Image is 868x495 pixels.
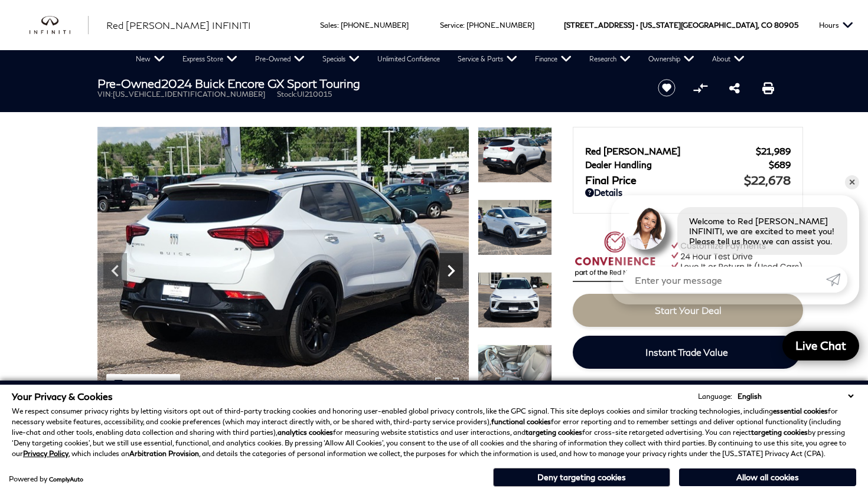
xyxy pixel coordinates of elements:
[585,146,756,156] span: Red [PERSON_NAME]
[729,81,740,95] a: Share this Pre-Owned 2024 Buick Encore GX Sport Touring
[756,146,791,156] span: $21,989
[826,267,847,293] a: Submit
[337,21,339,29] span: :
[97,90,113,99] span: VIN:
[113,90,265,99] span: [US_VEHICLE_IDENTIFICATION_NUMBER]
[698,393,732,400] div: Language:
[439,253,463,289] div: Next
[744,173,791,187] span: $22,678
[97,127,469,405] img: Used 2024 Summit White Buick Sport Touring image 13
[368,50,449,68] a: Unlimited Confidence
[174,50,246,68] a: Express Store
[466,21,534,29] a: [PHONE_NUMBER]
[585,159,769,170] span: Dealer Handling
[23,449,68,458] a: Privacy Policy
[654,78,680,97] button: Save vehicle
[9,476,83,483] div: Powered by
[314,50,368,68] a: Specials
[585,187,791,198] a: Details
[277,90,297,99] span: Stock:
[493,468,670,487] button: Deny targeting cookies
[751,428,808,437] strong: targeting cookies
[278,428,333,437] strong: analytics cookies
[49,476,83,483] a: ComplyAuto
[97,76,161,90] strong: Pre-Owned
[645,346,728,358] span: Instant Trade Value
[12,406,856,459] p: We respect consumer privacy rights by letting visitors opt out of third-party tracking cookies an...
[585,146,791,156] a: Red [PERSON_NAME] $21,989
[12,391,113,402] span: Your Privacy & Cookies
[639,50,703,68] a: Ownership
[106,18,251,32] a: Red [PERSON_NAME] INFINITI
[773,407,828,415] strong: essential cookies
[106,19,251,31] span: Red [PERSON_NAME] INFINITI
[478,345,552,401] img: Used 2024 Summit White Buick Sport Touring image 16
[691,79,709,97] button: Compare Vehicle
[782,331,859,360] a: Live Chat
[30,16,89,35] a: infiniti
[585,159,791,170] a: Dealer Handling $689
[526,428,582,437] strong: targeting cookies
[440,21,463,29] span: Service
[573,336,800,369] a: Instant Trade Value
[478,127,552,183] img: Used 2024 Summit White Buick Sport Touring image 13
[127,50,174,68] a: New
[762,81,774,95] a: Print this Pre-Owned 2024 Buick Encore GX Sport Touring
[580,50,639,68] a: Research
[585,173,744,186] span: Final Price
[106,374,180,396] div: (33) Photos
[769,159,791,170] span: $689
[789,338,852,353] span: Live Chat
[341,21,409,29] a: [PHONE_NUMBER]
[677,207,847,255] div: Welcome to Red [PERSON_NAME] INFINITI, we are excited to meet you! Please tell us how we can assi...
[127,50,753,68] nav: Main Navigation
[655,304,722,316] span: Start Your Deal
[573,294,803,327] a: Start Your Deal
[478,199,552,255] img: Used 2024 Summit White Buick Sport Touring image 14
[103,253,127,289] div: Previous
[735,391,856,402] select: Language Select
[30,16,89,35] img: INFINITI
[623,267,826,293] input: Enter your message
[526,50,580,68] a: Finance
[297,90,332,99] span: UI210015
[449,50,526,68] a: Service & Parts
[679,468,856,486] button: Allow all cookies
[585,173,791,187] a: Final Price $22,678
[129,449,199,458] strong: Arbitration Provision
[703,50,753,68] a: About
[623,207,665,250] img: Agent profile photo
[97,77,638,90] h1: 2024 Buick Encore GX Sport Touring
[564,21,798,29] a: [STREET_ADDRESS] • [US_STATE][GEOGRAPHIC_DATA], CO 80905
[491,417,551,426] strong: functional cookies
[320,21,337,29] span: Sales
[246,50,314,68] a: Pre-Owned
[463,21,465,29] span: :
[478,272,552,328] img: Used 2024 Summit White Buick Sport Touring image 15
